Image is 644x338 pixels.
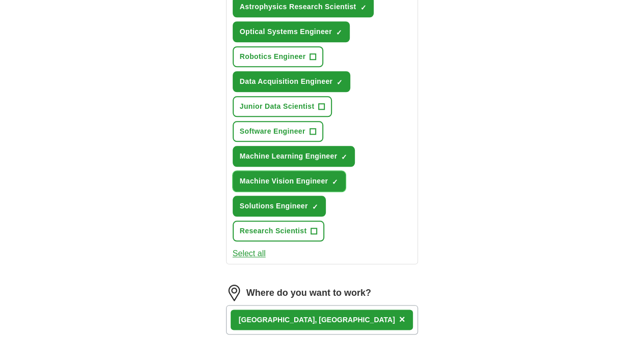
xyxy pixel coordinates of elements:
[240,2,356,12] span: Astrophysics Research Scientist
[240,76,332,87] span: Data Acquisition Engineer
[240,176,328,187] span: Machine Vision Engineer
[337,78,343,86] span: ✓
[399,314,405,325] span: ×
[312,203,318,211] span: ✓
[240,201,308,211] span: Solutions Engineer
[233,196,326,217] button: Solutions Engineer✓
[399,312,405,327] button: ×
[240,51,306,62] span: Robotics Engineer
[233,248,266,260] button: Select all
[233,96,332,117] button: Junior Data Scientist
[233,21,350,42] button: Optical Systems Engineer✓
[240,26,332,37] span: Optical Systems Engineer
[233,221,325,241] button: Research Scientist
[240,151,338,162] span: Machine Learning Engineer
[240,101,315,112] span: Junior Data Scientist
[233,71,350,92] button: Data Acquisition Engineer✓
[246,286,371,300] label: Where do you want to work?
[341,153,347,161] span: ✓
[233,171,346,192] button: Machine Vision Engineer✓
[360,4,366,12] span: ✓
[239,315,395,325] div: [GEOGRAPHIC_DATA], [GEOGRAPHIC_DATA]
[233,121,323,142] button: Software Engineer
[332,178,338,186] span: ✓
[336,28,342,37] span: ✓
[233,46,324,67] button: Robotics Engineer
[240,126,305,137] span: Software Engineer
[240,226,307,236] span: Research Scientist
[233,146,355,167] button: Machine Learning Engineer✓
[226,285,242,301] img: location.png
